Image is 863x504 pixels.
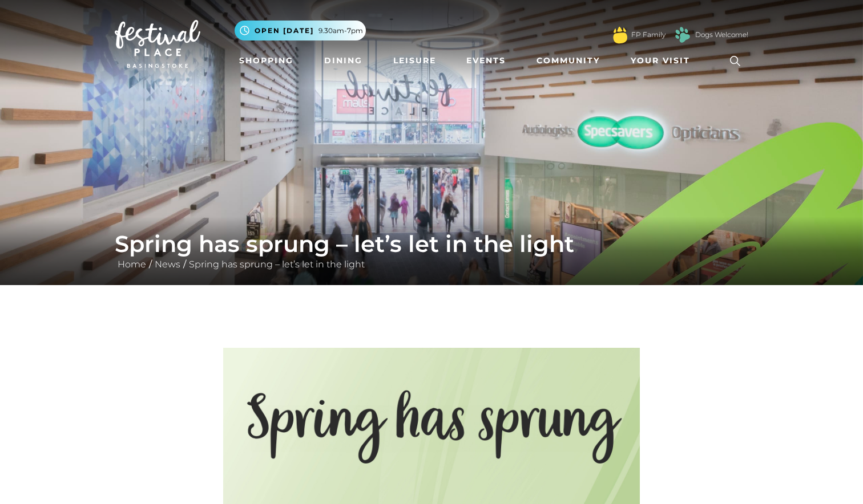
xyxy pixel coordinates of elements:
[532,50,604,71] a: Community
[320,50,367,71] a: Dining
[235,50,298,71] a: Shopping
[255,26,314,36] span: Open [DATE]
[106,230,757,271] div: / /
[631,30,666,40] a: FP Family
[626,50,700,71] a: Your Visit
[115,259,149,270] a: Home
[389,50,441,71] a: Leisure
[115,20,200,68] img: Festival Place Logo
[462,50,510,71] a: Events
[186,259,368,270] a: Spring has sprung – let’s let in the light
[318,26,363,36] span: 9.30am-7pm
[695,30,748,40] a: Dogs Welcome!
[631,55,690,67] span: Your Visit
[235,21,366,40] button: Open [DATE] 9.30am-7pm
[152,259,183,270] a: News
[115,230,748,258] h1: Spring has sprung – let’s let in the light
